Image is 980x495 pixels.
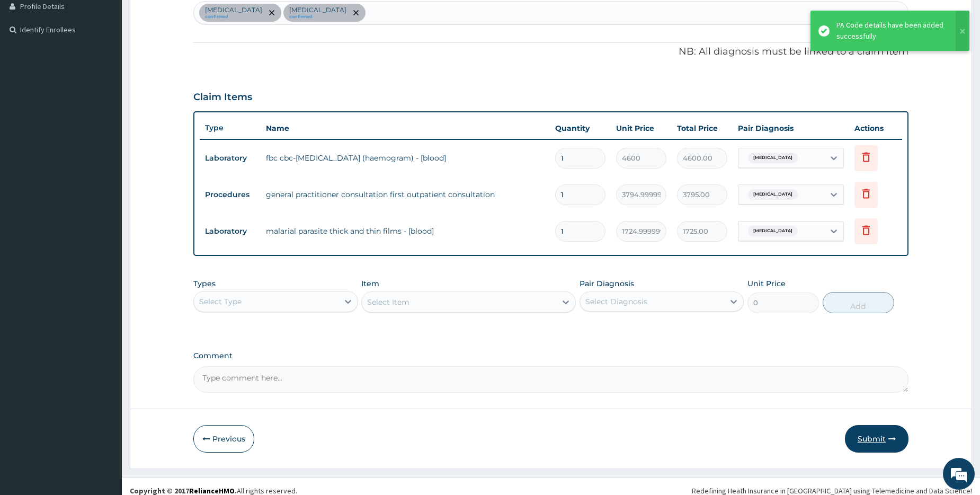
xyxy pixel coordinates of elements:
th: Quantity [550,118,611,139]
div: Minimize live chat window [174,5,199,31]
th: Actions [849,118,902,139]
th: Type [200,118,261,138]
small: confirmed [205,14,262,20]
img: d_794563401_company_1708531726252_794563401 [20,53,43,79]
small: confirmed [289,14,346,20]
div: Chat with us now [55,59,178,73]
label: Item [361,278,379,289]
span: We're online! [61,134,146,241]
h3: Claim Items [193,92,252,103]
div: Select Type [199,296,242,307]
th: Name [261,118,550,139]
td: Laboratory [200,148,261,168]
label: Comment [193,351,908,360]
span: [MEDICAL_DATA] [748,226,798,236]
label: Pair Diagnosis [580,278,634,289]
button: Add [823,292,894,313]
label: Types [193,279,216,288]
th: Total Price [672,118,733,139]
button: Previous [193,425,254,453]
button: Submit [845,425,908,453]
div: Select Diagnosis [585,296,647,307]
p: [MEDICAL_DATA] [205,6,262,14]
th: Unit Price [611,118,672,139]
label: Unit Price [747,278,786,289]
td: fbc cbc-[MEDICAL_DATA] (haemogram) - [blood] [261,147,550,169]
span: remove selection option [267,8,277,17]
div: PA Code details have been added successfully [836,20,946,42]
p: [MEDICAL_DATA] [289,6,346,14]
td: Laboratory [200,222,261,241]
td: malarial parasite thick and thin films - [blood] [261,220,550,242]
span: [MEDICAL_DATA] [748,189,798,200]
textarea: Type your message and hit 'Enter' [5,289,202,326]
span: remove selection option [351,8,361,17]
p: NB: All diagnosis must be linked to a claim item [193,45,908,59]
span: [MEDICAL_DATA] [748,153,798,163]
th: Pair Diagnosis [733,118,849,139]
td: general practitioner consultation first outpatient consultation [261,184,550,205]
td: Procedures [200,185,261,205]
